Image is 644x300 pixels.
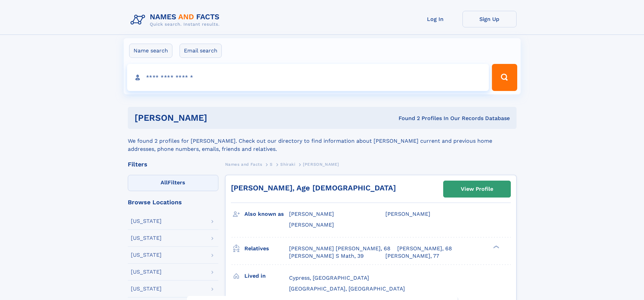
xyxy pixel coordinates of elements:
[128,129,517,153] div: We found 2 profiles for [PERSON_NAME]. Check out our directory to find information about [PERSON_...
[128,161,218,167] div: Filters
[225,160,262,168] a: Names and Facts
[270,160,273,168] a: S
[131,269,162,275] div: [US_STATE]
[280,160,295,168] a: Shiraki
[161,179,168,186] span: All
[289,211,334,217] span: [PERSON_NAME]
[492,245,500,249] div: ❯
[397,245,452,252] a: [PERSON_NAME], 68
[270,162,273,167] span: S
[289,285,405,292] span: [GEOGRAPHIC_DATA], [GEOGRAPHIC_DATA]
[461,181,493,197] div: View Profile
[303,162,339,167] span: [PERSON_NAME]
[492,64,517,91] button: Search Button
[127,64,489,91] input: search input
[280,162,295,167] span: Shiraki
[244,270,289,282] h3: Lived in
[131,218,162,224] div: [US_STATE]
[408,11,462,27] a: Log In
[244,243,289,254] h3: Relatives
[131,286,162,292] div: [US_STATE]
[462,11,517,27] a: Sign Up
[289,275,369,281] span: Cypress, [GEOGRAPHIC_DATA]
[128,11,225,29] img: Logo Names and Facts
[303,115,510,122] div: Found 2 Profiles In Our Records Database
[289,245,390,252] a: [PERSON_NAME] [PERSON_NAME], 68
[289,222,334,228] span: [PERSON_NAME]
[444,181,510,197] a: View Profile
[244,208,289,220] h3: Also known as
[180,44,222,58] label: Email search
[129,44,172,58] label: Name search
[385,211,430,217] span: [PERSON_NAME]
[289,252,364,260] a: [PERSON_NAME] S Math, 39
[128,175,218,191] label: Filters
[128,199,218,205] div: Browse Locations
[231,184,396,192] a: [PERSON_NAME], Age [DEMOGRAPHIC_DATA]
[135,114,303,122] h1: [PERSON_NAME]
[131,252,162,258] div: [US_STATE]
[385,252,439,260] a: [PERSON_NAME], 77
[131,235,162,241] div: [US_STATE]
